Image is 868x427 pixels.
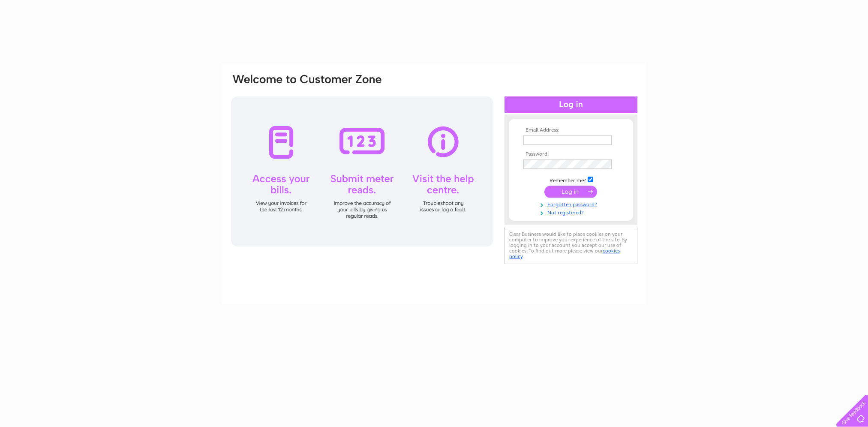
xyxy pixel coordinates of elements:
th: Email Address: [521,127,621,133]
a: cookies policy [509,248,620,259]
a: Forgotten password? [523,200,621,208]
input: Submit [544,186,597,198]
th: Password: [521,151,621,157]
td: Remember me? [521,175,621,184]
a: Not registered? [523,208,621,216]
div: Clear Business would like to place cookies on your computer to improve your experience of the sit... [505,227,637,264]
